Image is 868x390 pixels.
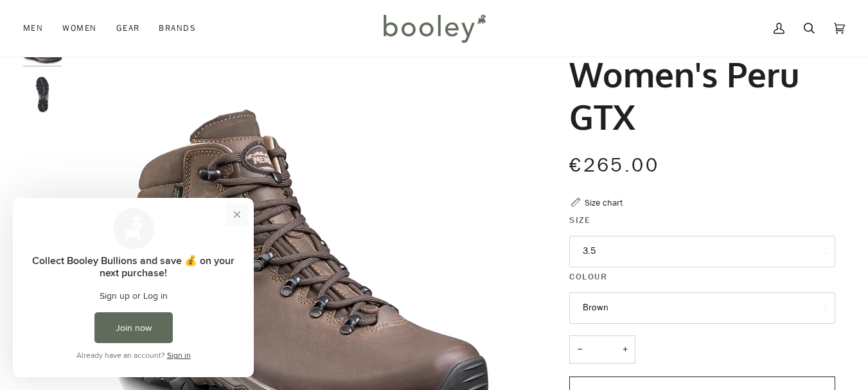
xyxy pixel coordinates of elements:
[569,53,826,137] h1: Women's Peru GTX
[569,335,635,364] input: Quantity
[569,335,590,364] button: −
[569,152,659,179] span: €265.00
[585,196,623,209] div: Size chart
[569,213,590,227] span: Size
[378,10,490,47] img: Booley
[116,22,140,35] span: Gear
[615,335,635,364] button: +
[23,75,62,114] img: Women's Peru GTX Sole - Booley Galway
[569,292,835,324] button: Brown
[569,236,835,267] button: 3.5
[62,22,96,35] span: Women
[569,270,607,283] span: Colour
[13,198,254,377] iframe: Loyalty program pop-up with offers and actions
[23,22,43,35] span: Men
[159,22,196,35] span: Brands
